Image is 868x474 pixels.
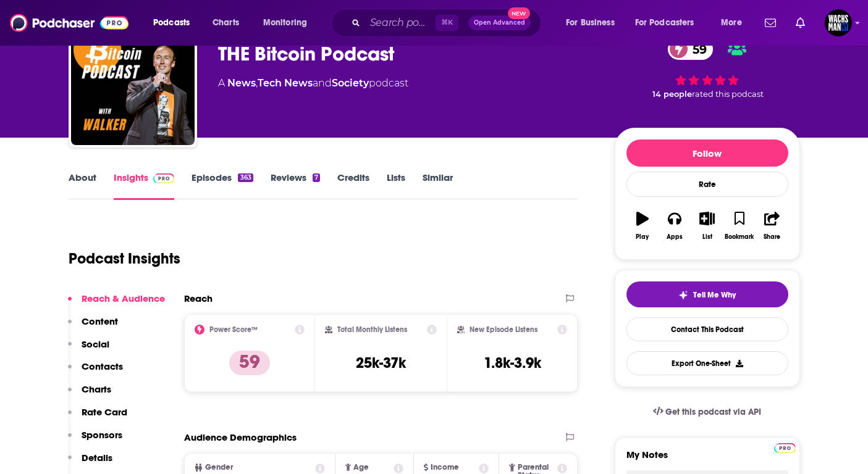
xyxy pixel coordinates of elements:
[508,7,530,19] span: New
[192,172,253,200] a: Episodes363
[468,15,531,30] button: Open AdvancedNew
[756,204,788,248] button: Share
[791,12,810,33] a: Show notifications dropdown
[238,173,253,182] div: 363
[71,22,195,145] img: THE Bitcoin Podcast
[825,9,852,36] button: Show profile menu
[825,9,852,36] span: Logged in as WachsmanNY
[82,338,109,350] p: Social
[615,30,800,107] div: 59 14 peoplerated this podcast
[626,351,788,375] button: Export One-Sheet
[721,14,742,31] span: More
[332,77,369,89] a: Society
[557,13,630,33] button: open menu
[774,441,796,453] a: Pro website
[255,13,323,33] button: open menu
[205,464,233,472] span: Gender
[82,406,127,418] p: Rate Card
[68,293,165,315] button: Reach & Audience
[227,77,256,89] a: News
[68,338,109,361] button: Social
[271,172,320,200] a: Reviews7
[68,429,122,452] button: Sponsors
[82,452,112,464] p: Details
[627,13,712,33] button: open menu
[678,290,688,300] img: tell me why sparkle
[626,281,788,307] button: tell me why sparkleTell Me Why
[229,351,270,375] p: 59
[356,354,406,372] h3: 25k-37k
[702,233,712,241] div: List
[82,293,165,304] p: Reach & Audience
[470,325,537,334] h2: New Episode Listens
[313,77,332,89] span: and
[474,20,525,26] span: Open Advanced
[691,204,723,248] button: List
[825,9,852,36] img: User Profile
[626,449,788,470] label: My Notes
[668,38,713,60] a: 59
[635,14,694,31] span: For Podcasters
[184,293,213,304] h2: Reach
[68,383,111,406] button: Charts
[626,139,788,167] button: Follow
[566,14,615,31] span: For Business
[626,204,659,248] button: Play
[337,172,369,200] a: Credits
[626,317,788,341] a: Contact This Podcast
[153,14,190,31] span: Podcasts
[423,172,453,200] a: Similar
[760,12,781,33] a: Show notifications dropdown
[68,360,123,383] button: Contacts
[68,315,118,338] button: Content
[725,233,754,241] div: Bookmark
[209,325,258,334] h2: Power Score™
[643,397,772,427] a: Get this podcast via API
[712,13,757,33] button: open menu
[365,13,436,33] input: Search podcasts, credits, & more...
[153,173,175,183] img: Podchaser Pro
[659,204,691,248] button: Apps
[337,325,407,334] h2: Total Monthly Listens
[69,172,96,200] a: About
[484,354,541,372] h3: 1.8k-3.9k
[114,172,175,200] a: InsightsPodchaser Pro
[431,464,459,472] span: Income
[636,233,649,241] div: Play
[693,290,736,300] span: Tell Me Why
[82,315,118,327] p: Content
[343,9,553,37] div: Search podcasts, credits, & more...
[256,77,258,89] span: ,
[82,383,111,395] p: Charts
[436,15,458,31] span: ⌘ K
[258,77,313,89] a: Tech News
[692,89,764,99] span: rated this podcast
[723,204,756,248] button: Bookmark
[667,233,683,241] div: Apps
[204,13,246,33] a: Charts
[68,406,127,429] button: Rate Card
[665,407,761,417] span: Get this podcast via API
[263,14,307,31] span: Monitoring
[213,14,239,31] span: Charts
[10,11,129,35] img: Podchaser - Follow, Share and Rate Podcasts
[218,76,408,91] div: A podcast
[69,249,180,268] h1: Podcast Insights
[774,443,796,453] img: Podchaser Pro
[184,431,297,443] h2: Audience Demographics
[652,89,692,99] span: 14 people
[82,429,122,441] p: Sponsors
[764,233,780,241] div: Share
[680,38,713,60] span: 59
[626,172,788,197] div: Rate
[353,464,369,472] span: Age
[82,360,123,372] p: Contacts
[145,13,206,33] button: open menu
[313,173,320,182] div: 7
[387,172,405,200] a: Lists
